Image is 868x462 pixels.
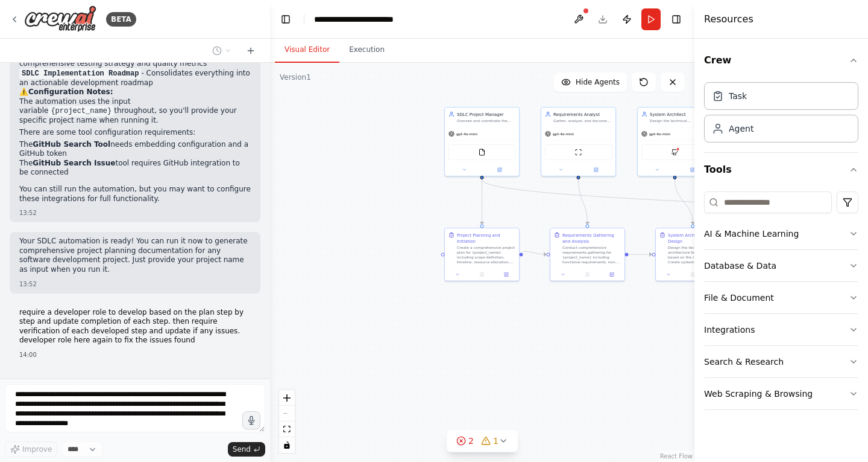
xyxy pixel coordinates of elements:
[19,128,251,138] p: There are some tool configuration requirements:
[493,435,498,447] span: 1
[704,292,774,304] div: File & Document
[704,12,753,27] h4: Resources
[729,90,747,102] div: Task
[19,140,251,159] li: The needs embedding configuration and a GitHub token
[704,324,755,336] div: Integrations
[19,185,251,204] p: You can still run the automation, but you may want to configure these integrations for full funct...
[704,250,858,281] button: Database & Data
[233,444,251,454] span: Send
[447,430,518,452] button: 21
[468,435,474,447] span: 2
[704,218,858,249] button: AI & Machine Learning
[671,149,679,156] img: GithubSearchTool
[19,69,251,88] li: - Consolidates everything into an actionable development roadmap
[19,159,251,178] li: The tool requires GitHub integration to be connected
[19,280,251,289] div: 13:52
[457,118,515,123] div: Oversee and coordinate the entire software development lifecycle for {project_name}, ensuring all...
[553,132,574,136] span: gpt-4o-mini
[704,282,858,313] button: File & Document
[704,388,813,400] div: Web Scraping & Browsing
[48,106,114,117] code: {project_name}
[576,179,591,224] g: Edge from 48e8f424-c40f-4354-adeb-dbfedaded88b to e42a4d06-f565-4b6f-bc67-c16ba52cafa7
[704,228,799,240] div: AI & Machine Learning
[553,111,612,117] div: Requirements Analyst
[729,123,753,135] div: Agent
[279,437,295,453] button: toggle interactivity
[650,111,708,117] div: System Architect
[275,37,339,63] button: Visual Editor
[704,260,776,272] div: Database & Data
[655,228,731,281] div: System Architecture and DesignDesign the technical architecture for {project_name} based on the r...
[339,37,394,63] button: Execution
[704,43,858,77] button: Crew
[279,422,295,437] button: fit view
[649,132,670,136] span: gpt-4o-mini
[479,149,486,156] img: FileReadTool
[241,43,260,58] button: Start a new chat
[650,118,708,123] div: Design the technical architecture and system structure for {project_name}, creating detailed arch...
[19,237,251,274] p: Your SDLC automation is ready! You can run it now to generate comprehensive project planning docu...
[280,72,311,82] div: Version 1
[668,245,726,265] div: Design the technical architecture for {project_name} based on the requirements. Create system arc...
[457,245,515,265] div: Create a comprehensive project plan for {project_name} including scope definition, timeline, reso...
[704,356,784,368] div: Search & Research
[19,97,251,126] p: The automation uses the input variable throughout, so you'll provide your specific project name w...
[637,107,712,176] div: System ArchitectDesign the technical architecture and system structure for {project_name}, creati...
[19,308,251,345] p: require a developer role to develop based on the plan step by step and update completion of each ...
[704,153,858,187] button: Tools
[668,232,726,244] div: System Architecture and Design
[550,228,625,281] div: Requirements Gathering and AnalysisConduct comprehensive requirements gathering for {project_name...
[579,166,614,173] button: Open in side panel
[28,88,113,96] strong: Configuration Notes:
[629,251,652,257] g: Edge from e42a4d06-f565-4b6f-bc67-c16ba52cafa7 to 71ff8f6a-2faa-4423-bfc5-f19e3b6308d4
[457,232,515,244] div: Project Planning and Initiation
[496,271,517,278] button: Open in side panel
[704,378,858,409] button: Web Scraping & Browsing
[314,13,435,25] nav: breadcrumb
[575,149,582,156] img: ScrapeWebsiteTool
[562,245,621,265] div: Conduct comprehensive requirements gathering for {project_name} including functional requirements...
[279,390,295,453] div: React Flow controls
[602,271,622,278] button: Open in side panel
[22,444,52,454] span: Improve
[444,228,520,281] div: Project Planning and InitiationCreate a comprehensive project plan for {project_name} including s...
[456,132,477,136] span: gpt-4o-mini
[444,107,520,176] div: SDLC Project ManagerOversee and coordinate the entire software development lifecycle for {project...
[469,271,494,278] button: No output available
[553,118,612,123] div: Gather, analyze, and document comprehensive requirements for {project_name}, ensuring they are cl...
[207,43,236,58] button: Switch to previous chat
[19,88,251,97] h2: ⚠️
[33,140,110,149] strong: GitHub Search Tool
[523,248,547,257] g: Edge from bf4805e4-f7bf-46e3-80ad-42b3239de12a to e42a4d06-f565-4b6f-bc67-c16ba52cafa7
[668,11,685,28] button: Hide right sidebar
[19,68,141,79] code: SDLC Implementation Roadmap
[479,179,485,224] g: Edge from f77b7108-b2cf-4da6-aca1-966ad574094b to bf4805e4-f7bf-46e3-80ad-42b3239de12a
[660,453,693,460] a: React Flow attribution
[24,5,96,33] img: Logo
[242,411,260,429] button: Click to speak your automation idea
[704,77,858,152] div: Crew
[457,111,515,117] div: SDLC Project Manager
[541,107,616,176] div: Requirements AnalystGather, analyze, and document comprehensive requirements for {project_name}, ...
[19,350,251,359] div: 14:00
[676,166,710,173] button: Open in side panel
[483,166,517,173] button: Open in side panel
[704,187,858,420] div: Tools
[704,346,858,377] button: Search & Research
[680,271,705,278] button: No output available
[106,12,136,27] div: BETA
[562,232,621,244] div: Requirements Gathering and Analysis
[576,77,620,87] span: Hide Agents
[19,208,251,217] div: 13:52
[279,390,295,406] button: zoom in
[33,159,115,167] strong: GitHub Search Issue
[5,441,57,457] button: Improve
[574,271,600,278] button: No output available
[228,442,265,457] button: Send
[554,72,627,92] button: Hide Agents
[277,11,294,28] button: Hide left sidebar
[704,314,858,345] button: Integrations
